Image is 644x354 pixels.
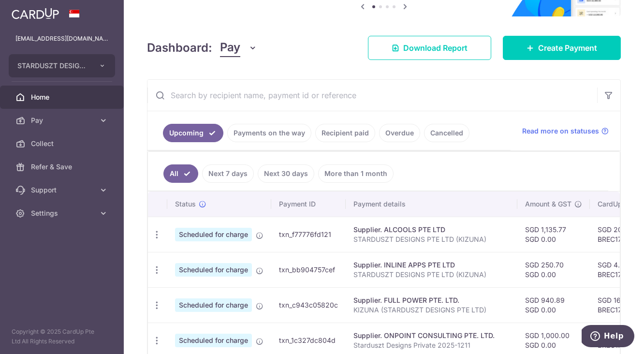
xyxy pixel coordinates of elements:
[175,298,252,312] span: Scheduled for charge
[353,305,510,315] p: KIZUNA (STARDUSZT DESIGNS PTE LTD)
[522,126,609,136] a: Read more on statuses
[9,54,115,77] button: STARDUSZT DESIGNS PRIVATE LIMITED
[517,287,590,323] td: SGD 940.89 SGD 0.00
[271,192,346,217] th: Payment ID
[163,124,223,142] a: Upcoming
[31,185,95,195] span: Support
[202,164,254,183] a: Next 7 days
[538,42,597,54] span: Create Payment
[220,39,240,57] span: Pay
[353,340,510,350] p: Starduszt Designs Private 2025-1211
[12,8,59,19] img: CardUp
[353,270,510,280] p: STARDUSZT DESIGNS PTE LTD (KIZUNA)
[598,199,634,209] span: CardUp fee
[31,92,95,102] span: Home
[220,39,257,57] button: Pay
[346,192,517,217] th: Payment details
[175,199,196,209] span: Status
[353,235,510,244] p: STARDUSZT DESIGNS PTE LTD (KIZUNA)
[175,263,252,277] span: Scheduled for charge
[31,139,95,148] span: Collect
[379,124,420,142] a: Overdue
[424,124,469,142] a: Cancelled
[353,260,510,270] div: Supplier. INLINE APPS PTE LTD
[31,116,95,125] span: Pay
[353,331,510,340] div: Supplier. ONPOINT CONSULTING PTE. LTD.
[15,34,108,44] p: [EMAIL_ADDRESS][DOMAIN_NAME]
[517,252,590,287] td: SGD 250.70 SGD 0.00
[525,199,571,209] span: Amount & GST
[503,36,621,60] a: Create Payment
[175,334,252,347] span: Scheduled for charge
[315,124,375,142] a: Recipient paid
[271,252,346,287] td: txn_bb904757cef
[163,164,198,183] a: All
[403,42,468,54] span: Download Report
[353,225,510,235] div: Supplier. ALCOOLS PTE LTD
[271,287,346,323] td: txn_c943c05820c
[517,217,590,252] td: SGD 1,135.77 SGD 0.00
[147,39,212,57] h4: Dashboard:
[582,325,634,349] iframe: Opens a widget where you can find more information
[258,164,314,183] a: Next 30 days
[31,208,95,218] span: Settings
[368,36,491,60] a: Download Report
[227,124,311,142] a: Payments on the way
[17,61,89,71] span: STARDUSZT DESIGNS PRIVATE LIMITED
[522,126,599,136] span: Read more on statuses
[175,228,252,241] span: Scheduled for charge
[271,217,346,252] td: txn_f77776fd121
[353,295,510,305] div: Supplier. FULL POWER PTE. LTD.
[318,164,394,183] a: More than 1 month
[147,80,597,111] input: Search by recipient name, payment id or reference
[31,162,95,172] span: Refer & Save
